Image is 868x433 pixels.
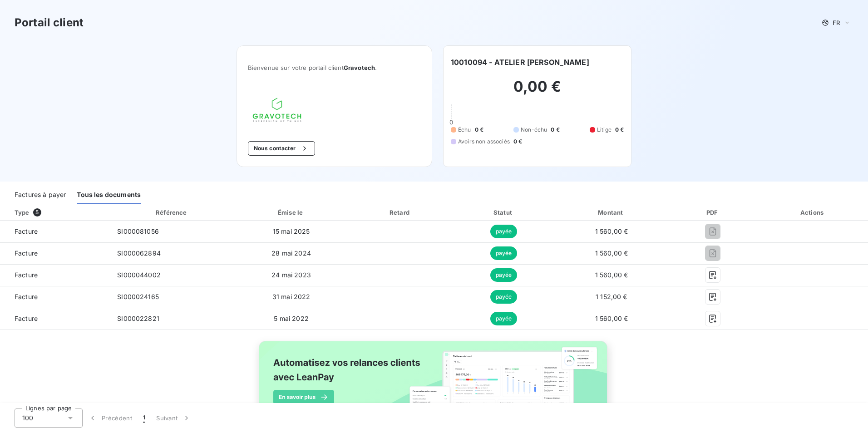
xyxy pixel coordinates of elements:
[271,271,311,279] span: 24 mai 2023
[833,19,840,26] span: FR
[615,126,624,134] span: 0 €
[490,246,518,260] span: payée
[138,408,151,428] button: 1
[117,249,161,257] span: SI000062894
[236,208,346,217] div: Émise le
[458,138,510,146] span: Avoirs non associés
[595,315,628,322] span: 1 560,00 €
[117,271,161,279] span: SI000044002
[596,293,627,300] span: 1 152,00 €
[271,249,311,257] span: 28 mai 2024
[9,208,108,217] div: Type
[33,208,41,216] span: 5
[274,315,309,322] span: 5 mai 2022
[454,208,553,217] div: Statut
[521,126,547,134] span: Non-échu
[143,413,145,423] span: 1
[449,118,453,126] span: 0
[151,408,197,428] button: Suivant
[22,413,33,423] span: 100
[597,126,612,134] span: Litige
[490,268,518,282] span: payée
[272,293,311,300] span: 31 mai 2022
[7,227,103,236] span: Facture
[156,209,187,216] div: Référence
[451,78,624,105] h2: 0,00 €
[513,138,522,146] span: 0 €
[117,315,159,322] span: SI000022821
[7,292,103,301] span: Facture
[83,408,138,428] button: Précédent
[117,293,159,300] span: SI000024165
[595,249,628,257] span: 1 560,00 €
[490,312,518,325] span: payée
[15,185,66,204] div: Factures à payer
[490,290,518,304] span: payée
[117,227,159,235] span: SI000081056
[670,208,756,217] div: PDF
[451,57,589,68] h6: 10010094 - ATELIER [PERSON_NAME]
[595,271,628,279] span: 1 560,00 €
[557,208,666,217] div: Montant
[77,185,141,204] div: Tous les documents
[475,126,483,134] span: 0 €
[7,314,103,323] span: Facture
[344,64,375,71] span: Gravotech
[7,271,103,280] span: Facture
[595,227,628,235] span: 1 560,00 €
[551,126,559,134] span: 0 €
[7,249,103,258] span: Facture
[248,93,306,127] img: Company logo
[350,208,451,217] div: Retard
[15,15,84,31] h3: Portail client
[248,64,421,71] span: Bienvenue sur votre portail client .
[458,126,471,134] span: Échu
[759,208,866,217] div: Actions
[273,227,310,235] span: 15 mai 2025
[248,141,315,156] button: Nous contacter
[490,225,518,238] span: payée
